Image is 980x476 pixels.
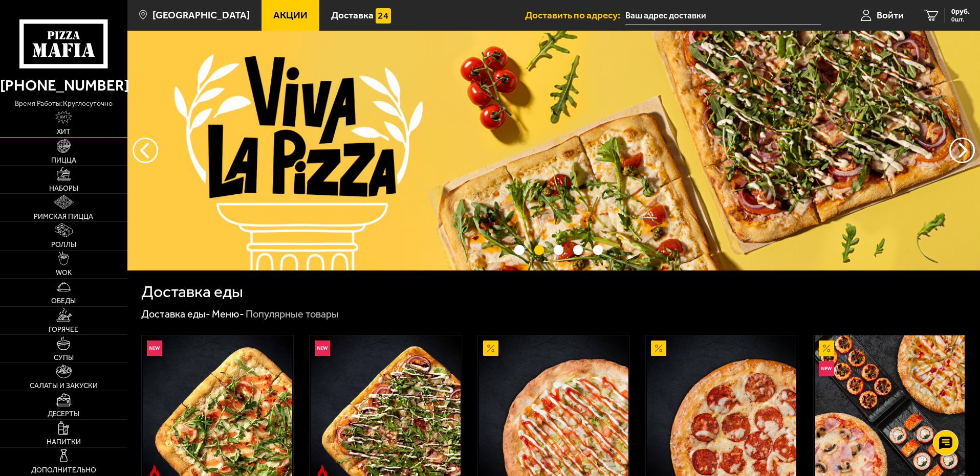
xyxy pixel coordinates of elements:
button: точки переключения [573,245,583,255]
img: Новинка [819,361,834,376]
span: Роллы [51,241,76,248]
span: Горячее [49,326,78,333]
button: предыдущий [949,138,975,163]
img: Новинка [315,341,330,356]
span: Римская пицца [34,213,93,220]
span: Хит [57,128,71,135]
a: Доставка еды- [141,308,210,320]
span: Супы [54,354,74,361]
h1: Доставка еды [141,284,243,300]
span: WOK [56,269,72,277]
span: Напитки [47,439,81,446]
span: Доставить по адресу: [525,10,625,20]
button: точки переключения [514,245,524,255]
img: 15daf4d41897b9f0e9f617042186c801.svg [376,8,391,24]
button: точки переключения [593,245,603,255]
span: Войти [877,10,904,20]
img: Новинка [147,341,162,356]
span: Десерты [48,411,79,418]
span: 0 руб. [951,8,970,15]
span: Пицца [51,157,76,164]
span: [GEOGRAPHIC_DATA] [153,10,250,20]
button: точки переключения [534,245,544,255]
img: Акционный [651,341,666,356]
span: Обеды [51,298,76,305]
span: Акции [273,10,308,20]
img: Акционный [483,341,498,356]
button: точки переключения [554,245,563,255]
img: Акционный [819,341,834,356]
a: Меню- [212,308,244,320]
span: Дополнительно [31,467,96,474]
span: Салаты и закуски [30,382,98,390]
span: Доставка [331,10,374,20]
button: следующий [133,138,158,163]
span: 0 шт. [951,16,970,22]
span: Наборы [49,185,78,192]
div: Популярные товары [246,308,339,321]
input: Ваш адрес доставки [625,6,821,25]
